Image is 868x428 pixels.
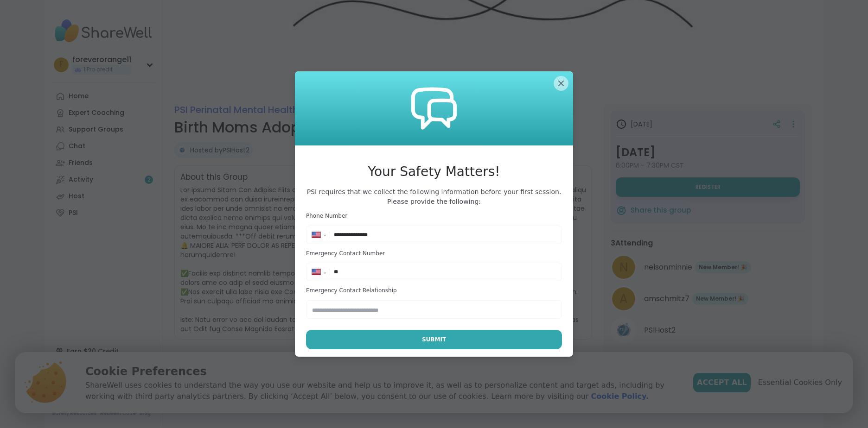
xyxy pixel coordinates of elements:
[306,330,562,349] button: Submit
[306,287,562,295] h3: Emergency Contact Relationship
[306,187,562,207] span: PSI requires that we collect the following information before your first session. Please provide ...
[312,232,320,238] img: United States
[306,162,562,182] h3: Your Safety Matters!
[306,250,562,258] h3: Emergency Contact Number
[422,335,446,344] span: Submit
[306,212,562,220] h3: Phone Number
